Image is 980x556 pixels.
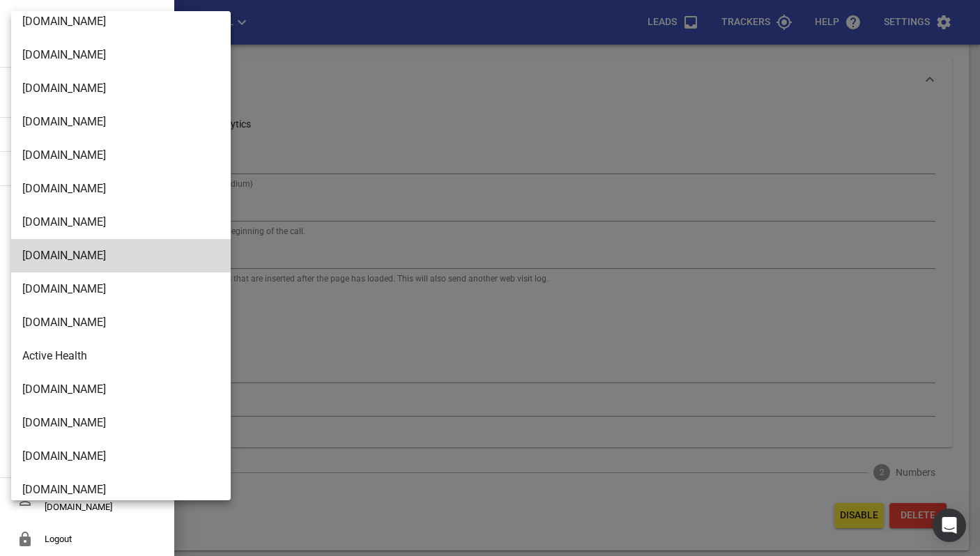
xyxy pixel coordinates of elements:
li: [DOMAIN_NAME] [11,406,231,440]
li: [DOMAIN_NAME] [11,105,231,139]
li: [DOMAIN_NAME] [11,139,231,172]
li: [DOMAIN_NAME] [11,373,231,406]
li: [DOMAIN_NAME] [11,306,231,339]
li: [DOMAIN_NAME] [11,172,231,206]
li: Active Health [11,339,231,373]
li: [DOMAIN_NAME] [11,5,231,38]
li: [DOMAIN_NAME] [11,239,231,272]
li: [DOMAIN_NAME] [11,206,231,239]
li: [DOMAIN_NAME] [11,72,231,105]
li: [DOMAIN_NAME] [11,272,231,306]
div: Open Intercom Messenger [933,509,966,542]
li: [DOMAIN_NAME] [11,440,231,473]
li: [DOMAIN_NAME] [11,473,231,507]
li: [DOMAIN_NAME] [11,38,231,72]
